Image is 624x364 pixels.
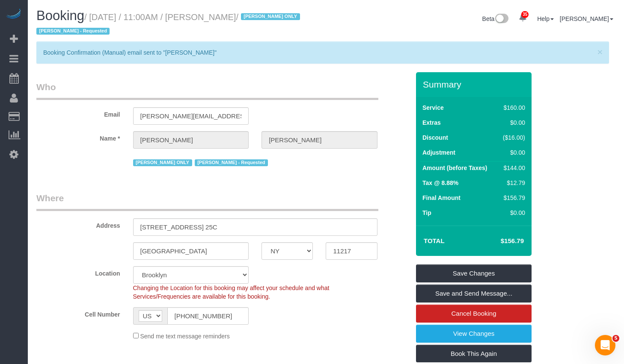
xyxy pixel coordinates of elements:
[424,237,445,244] strong: Total
[30,218,127,230] label: Address
[30,307,127,319] label: Cell Number
[416,285,532,302] a: Save and Send Message...
[422,118,441,127] label: Extras
[422,164,487,172] label: Amount (before Taxes)
[30,131,127,143] label: Name *
[537,15,554,22] a: Help
[521,11,529,18] span: 35
[514,9,531,27] a: 35
[36,192,378,211] legend: Where
[475,238,524,245] h4: $156.79
[30,107,127,119] label: Email
[422,179,458,187] label: Tax @ 8.88%
[140,333,229,340] span: Send me text message reminders
[416,305,532,323] a: Cancel Booking
[500,103,526,112] div: $160.00
[500,133,526,142] div: ($16.00)
[261,131,377,149] input: Last Name
[326,242,377,260] input: Zip Code
[43,48,594,57] p: Booking Confirmation (Manual) email sent to "[PERSON_NAME]"
[422,194,461,202] label: Final Amount
[560,15,613,22] a: [PERSON_NAME]
[36,28,110,35] span: [PERSON_NAME] - Requested
[5,9,22,21] img: Automaid Logo
[416,325,532,343] a: View Changes
[36,12,303,36] small: / [DATE] / 11:00AM / [PERSON_NAME]
[422,103,444,112] label: Service
[500,118,526,127] div: $0.00
[597,47,603,57] span: ×
[30,266,127,278] label: Location
[494,14,508,25] img: New interface
[416,345,532,363] a: Book This Again
[133,131,249,149] input: First Name
[500,194,526,202] div: $156.79
[36,8,84,23] span: Booking
[133,159,192,166] span: [PERSON_NAME] ONLY
[422,208,431,217] label: Tip
[167,307,249,325] input: Cell Number
[482,15,509,22] a: Beta
[500,164,526,172] div: $144.00
[612,335,619,342] span: 5
[133,107,249,125] input: Email
[595,335,615,355] iframe: Intercom live chat
[133,285,330,300] span: Changing the Location for this booking may affect your schedule and what Services/Frequencies are...
[133,242,249,260] input: City
[500,148,526,157] div: $0.00
[36,81,378,100] legend: Who
[195,159,268,166] span: [PERSON_NAME] - Requested
[500,179,526,187] div: $12.79
[241,13,300,20] span: [PERSON_NAME] ONLY
[423,79,527,89] h3: Summary
[597,47,603,56] button: Close
[500,208,526,217] div: $0.00
[416,264,532,282] a: Save Changes
[422,148,455,157] label: Adjustment
[422,133,448,142] label: Discount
